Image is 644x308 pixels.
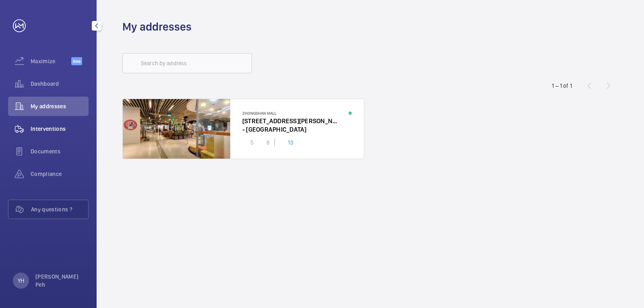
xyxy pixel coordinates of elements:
[31,102,89,110] span: My addresses
[552,82,572,90] div: 1 – 1 of 1
[31,80,89,88] span: Dashboard
[31,147,89,155] span: Documents
[31,57,71,65] span: Maximize
[31,125,89,133] span: Interventions
[122,53,252,73] input: Search by address
[35,273,84,289] p: [PERSON_NAME] Peh
[31,170,89,178] span: Compliance
[71,57,82,65] span: Beta
[18,277,24,285] p: YH
[31,205,88,213] span: Any questions ?
[122,19,192,34] h1: My addresses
